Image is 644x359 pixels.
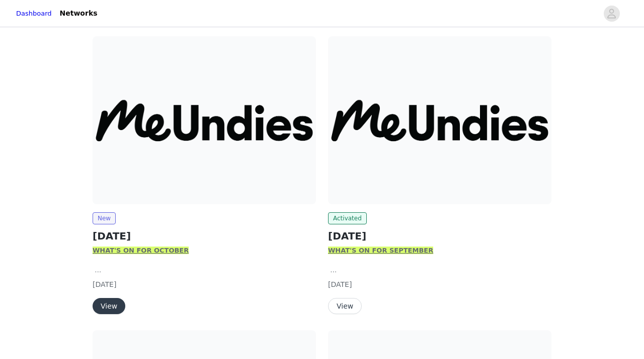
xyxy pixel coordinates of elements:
span: [DATE] [328,280,352,288]
a: View [93,303,125,310]
a: Networks [54,2,104,25]
img: MeUndies [328,36,551,204]
strong: W [93,247,100,254]
strong: HAT'S ON FOR OCTOBER [100,247,189,254]
div: avatar [607,6,616,22]
strong: HAT'S ON FOR SEPTEMBER [335,247,433,254]
a: Dashboard [16,9,52,19]
span: Activated [328,212,367,224]
h2: [DATE] [328,228,551,244]
button: View [328,298,362,314]
h2: [DATE] [93,228,316,244]
strong: W [328,247,335,254]
span: New [93,212,116,224]
img: MeUndies [93,36,316,204]
span: [DATE] [93,280,116,288]
button: View [93,298,125,314]
a: View [328,303,362,310]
